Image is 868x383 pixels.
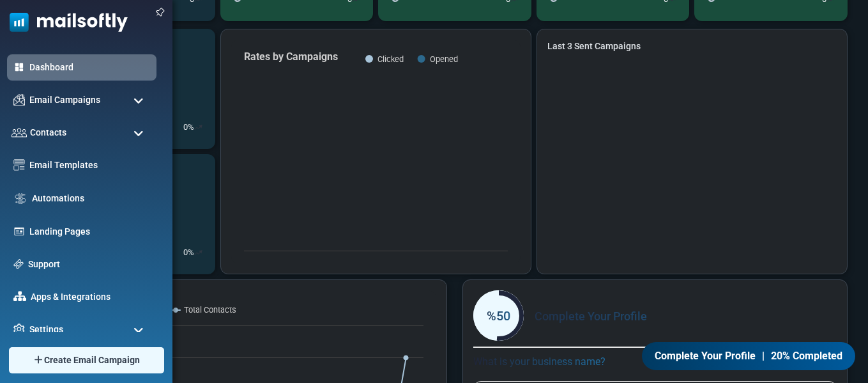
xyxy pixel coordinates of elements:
[13,191,27,206] img: workflow.svg
[31,290,150,304] a: Apps & Integrations
[642,342,855,370] a: Complete Your Profile | 20% Completed
[29,93,100,107] span: Email Campaigns
[547,40,837,53] a: Last 3 Sent Campaigns
[429,54,457,64] text: Opened
[29,323,63,336] span: Settings
[13,226,25,237] img: landing_pages.svg
[184,305,236,315] text: Total Contacts
[377,54,404,64] text: Clicked
[771,348,842,364] span: 20% Completed
[183,246,188,259] p: 0
[11,128,27,137] img: contacts-icon.svg
[13,159,25,171] img: email-templates-icon.svg
[30,126,66,139] span: Contacts
[183,121,202,134] div: %
[13,94,25,106] img: campaigns-icon.png
[244,51,338,63] text: Rates by Campaigns
[473,348,605,370] label: What is your business name?
[29,61,150,74] a: Dashboard
[762,348,765,364] span: |
[28,258,150,271] a: Support
[44,354,140,367] span: Create Email Campaign
[13,259,24,269] img: support-icon.svg
[183,246,202,259] div: %
[29,159,150,172] a: Email Templates
[655,348,756,364] span: Complete Your Profile
[473,290,837,341] div: Complete Your Profile
[32,192,150,205] a: Automations
[29,225,150,238] a: Landing Pages
[183,121,188,134] p: 0
[13,61,25,73] img: dashboard-icon-active.svg
[473,306,524,325] div: %50
[231,40,521,263] svg: Rates by Campaigns
[13,324,25,335] img: settings-icon.svg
